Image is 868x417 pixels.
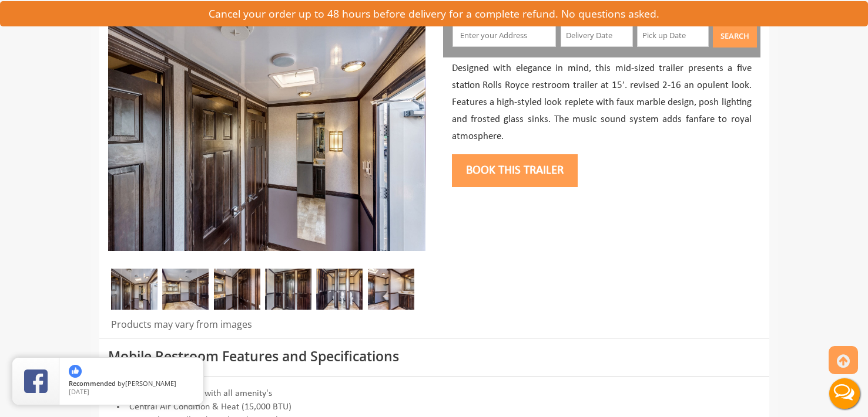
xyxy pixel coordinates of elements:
[452,60,752,145] p: Designed with elegance in mind, this mid-sized trailer presents a five station Rolls Royce restro...
[821,370,868,417] button: Live Chat
[561,23,633,47] input: Delivery Date
[108,349,760,364] h3: Mobile Restroom Features and Specifications
[713,23,757,48] button: Search
[69,365,82,378] img: thumbs up icon
[69,380,194,388] span: by
[452,154,578,187] button: Book this trailer
[69,387,89,396] span: [DATE]
[637,23,709,47] input: Pick up Date
[111,269,157,310] img: Restroom Trailer
[453,23,556,47] input: Enter your Address
[108,16,425,251] img: Full view of five station restroom trailer with two separate doors for men and women
[108,387,760,401] li: 5 Station Restroom with all amenity's
[24,369,48,393] img: Review Rating
[69,379,116,388] span: Recommended
[162,269,209,310] img: Restroom trailer rental
[265,269,311,310] img: Restroom Trailer
[125,379,176,388] span: [PERSON_NAME]
[108,401,760,414] li: Central Air Condition & Heat (15,000 BTU)
[108,318,425,338] div: Products may vary from images
[368,269,414,310] img: Restroom Trailer
[316,269,363,310] img: Restroom Trailer
[214,269,260,310] img: Restroom Trailer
